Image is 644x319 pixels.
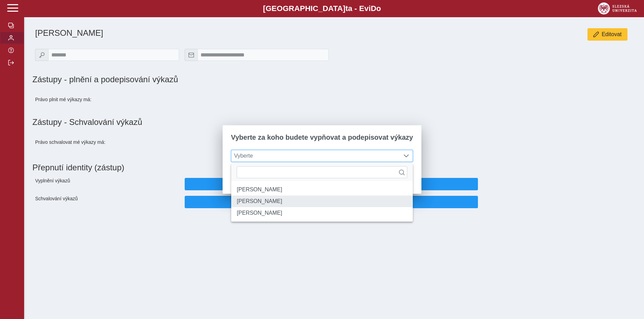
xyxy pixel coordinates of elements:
b: [GEOGRAPHIC_DATA] a - Evi [21,4,623,13]
span: Vyberte [231,150,400,162]
span: Přepnout identitu [191,199,472,205]
button: Přepnout identitu [185,178,478,190]
h1: [PERSON_NAME] [35,28,428,38]
div: Právo plnit mé výkazy má: [32,90,182,109]
li: Pavlína Kubná [231,195,412,207]
span: o [376,4,381,13]
span: D [371,4,376,13]
span: Editovat [602,31,622,38]
button: Přepnout identitu [185,196,478,208]
div: Vyplnění výkazů [32,175,182,193]
div: Právo schvalovat mé výkazy má: [32,132,182,152]
img: logo_web_su.png [598,2,637,14]
h1: Přepnutí identity (zástup) [32,160,630,175]
span: t [345,4,348,13]
h1: Zástupy - plnění a podepisování výkazů [32,75,428,84]
div: Schvalování výkazů [32,193,182,211]
li: Tereza Šturzová [231,207,412,219]
span: Přepnout identitu [191,181,472,187]
button: Editovat [587,28,627,41]
li: Pavlína Hajduková [231,184,412,195]
span: Vyberte za koho budete vypňovat a podepisovat výkazy [231,134,413,141]
h1: Zástupy - Schvalování výkazů [32,117,636,127]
